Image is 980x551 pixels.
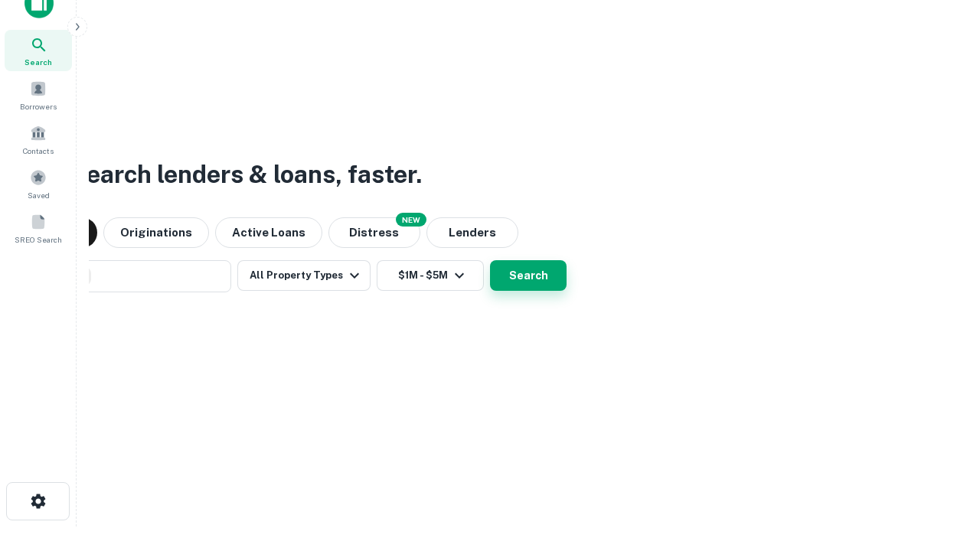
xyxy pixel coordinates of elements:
button: All Property Types [237,260,371,291]
button: Active Loans [215,217,322,248]
a: Saved [5,163,72,204]
a: Contacts [5,119,72,160]
button: $1M - $5M [377,260,484,291]
h3: Search lenders & loans, faster. [70,156,422,193]
a: Borrowers [5,74,72,116]
a: SREO Search [5,207,72,249]
span: Contacts [23,145,54,157]
span: Search [24,56,52,68]
span: SREO Search [15,233,62,246]
button: Search distressed loans with lien and other non-mortgage details. [328,217,420,248]
span: Borrowers [20,100,57,112]
div: NEW [396,213,426,227]
button: Search [490,260,567,291]
iframe: Chat Widget [903,429,980,502]
span: Saved [28,189,50,201]
button: Originations [103,217,209,248]
a: Search [5,30,72,71]
button: Lenders [426,217,518,248]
